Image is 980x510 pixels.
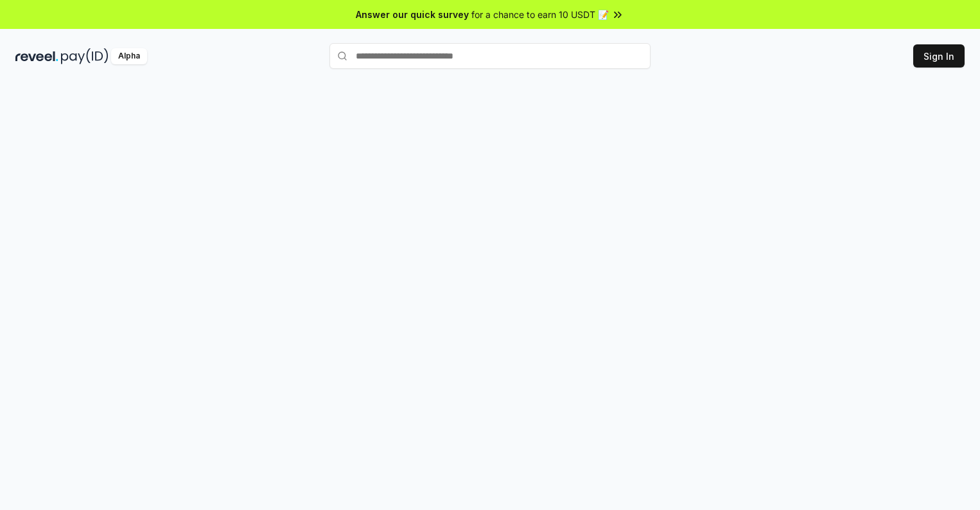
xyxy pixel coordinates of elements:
[111,48,147,64] div: Alpha
[61,48,109,64] img: pay_id
[913,44,965,68] button: Sign In
[15,48,58,64] img: reveel_dark
[356,8,469,21] span: Answer our quick survey
[471,8,609,21] span: for a chance to earn 10 USDT 📝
